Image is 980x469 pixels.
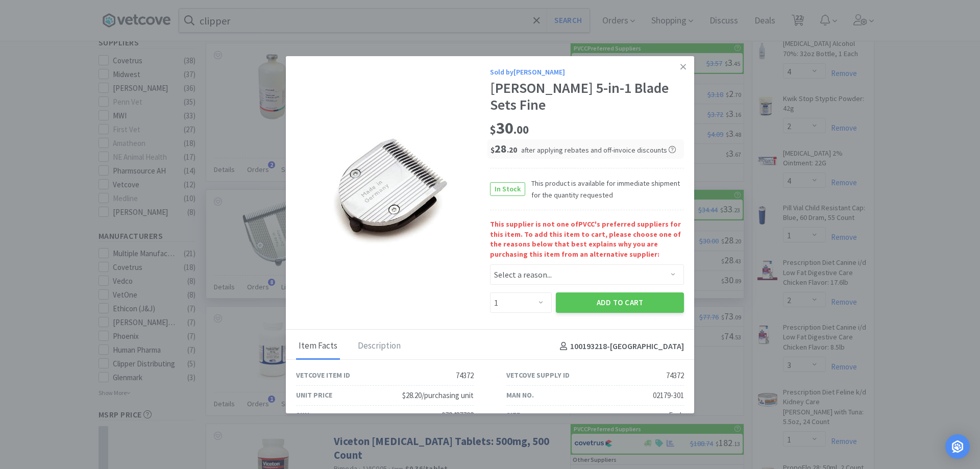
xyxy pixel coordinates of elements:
[491,141,517,156] span: 28
[945,434,970,459] div: Open Intercom Messenger
[506,409,520,421] div: Size
[521,145,676,155] span: after applying rebates and off-invoice discounts
[491,145,495,155] span: $
[296,409,309,421] div: SKU
[442,409,474,422] div: 078487728
[490,118,529,138] span: 30
[490,219,684,259] strong: This supplier is not one of PVCC 's preferred suppliers for this item. To add this item to cart, ...
[490,66,684,78] div: Sold by [PERSON_NAME]
[327,123,459,256] img: 09a4327995b84985b406941140d14b0c_74372.jpeg
[456,369,474,382] div: 74372
[296,389,332,401] div: Unit Price
[513,122,529,137] span: . 00
[296,369,350,381] div: Vetcove Item ID
[556,340,684,353] h4: 100193218 - [GEOGRAPHIC_DATA]
[355,334,403,359] div: Description
[506,369,570,381] div: Vetcove Supply ID
[507,145,517,155] span: . 20
[490,122,496,137] span: $
[666,369,684,382] div: 74372
[491,183,525,195] span: In Stock
[402,389,474,402] div: $28.20/purchasing unit
[669,409,684,422] div: Each
[525,178,684,201] span: This product is available for immediate shipment for the quantity requested
[506,389,534,401] div: Man No.
[296,334,340,359] div: Item Facts
[653,389,684,402] div: 02179-301
[490,80,684,114] div: [PERSON_NAME] 5-in-1 Blade Sets Fine
[556,292,684,313] button: Add to Cart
